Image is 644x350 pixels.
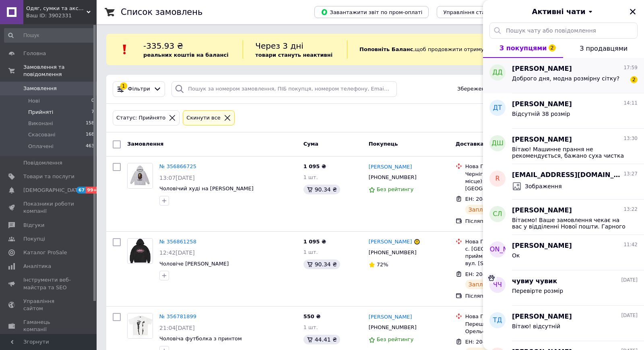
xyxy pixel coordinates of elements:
[321,8,422,16] span: Завантажити звіт по пром-оплаті
[28,143,54,150] span: Оплачені
[483,39,563,58] button: З покупцями2
[493,280,502,290] span: чч
[483,306,644,341] button: ТД[PERSON_NAME][DATE]Вітаю! відсутній
[367,322,418,333] div: [PHONE_NUMBER]
[115,114,167,122] div: Статус: Прийнято
[465,196,522,202] span: ЕН: 20451225019897
[512,277,557,286] span: чувиу чувик
[159,325,195,331] span: 21:04[DATE]
[303,249,318,255] span: 1 шт.
[303,185,340,194] div: 90.34 ₴
[143,52,229,58] b: реальних коштів на балансі
[28,131,56,138] span: Скасовані
[465,163,553,170] div: Нова Пошта
[23,319,74,333] span: Гаманець компанії
[465,313,553,320] div: Нова Пошта
[369,313,412,321] a: [PERSON_NAME]
[28,120,53,127] span: Виконані
[76,187,86,194] span: 67
[367,172,418,183] div: [PHONE_NUMBER]
[493,103,502,113] span: ДТ
[512,111,570,117] span: Відсутній 38 розмір
[255,52,332,58] b: товари стануть неактивні
[512,64,572,74] span: [PERSON_NAME]
[483,129,644,164] button: ДШ[PERSON_NAME]13:30Вітаю! Машинне прання не рекомендується, бажано суха чистка або професійна хі...
[623,206,638,213] span: 13:22
[23,263,51,270] span: Аналітика
[159,336,242,342] span: Чоловіча футболка з принтом
[171,81,397,97] input: Пошук за номером замовлення, ПІБ покупця, номером телефону, Email, номером накладної
[465,271,522,277] span: ЕН: 20451225010074
[465,321,553,335] div: Перещепине, №1: мікрорайон Орельський, 14
[369,238,412,246] a: [PERSON_NAME]
[465,292,553,300] div: Післяплата
[483,235,644,270] button: [PERSON_NAME][PERSON_NAME]11:42Ок
[303,335,340,344] div: 44.41 ₴
[495,174,500,183] span: r
[127,313,153,339] a: Фото товару
[347,40,548,59] div: , щоб продовжити отримувати замовлення
[28,97,40,105] span: Нові
[255,41,303,51] span: Через 3 дні
[457,85,512,93] span: Збережені фільтри:
[628,7,638,16] button: Закрити
[23,187,83,194] span: [DEMOGRAPHIC_DATA]
[456,141,515,147] span: Доставка та оплата
[493,68,503,77] span: ДД
[120,82,127,90] div: 1
[23,222,44,229] span: Відгуки
[512,135,572,144] span: [PERSON_NAME]
[86,120,94,127] span: 158
[512,100,572,109] span: [PERSON_NAME]
[623,64,638,71] span: 17:59
[91,97,94,105] span: 0
[159,163,196,169] a: № 356866725
[493,210,502,219] span: СЛ
[26,5,87,12] span: Одяг, сумки та аксесуари
[500,44,547,52] span: З покупцями
[532,6,585,17] span: Активні чати
[303,313,321,319] span: 550 ₴
[23,200,74,215] span: Показники роботи компанії
[512,217,626,230] span: Вітаємо! Ваше замовлення чекає на вас у відділенні Нової пошти. Гарного дня 🌞
[367,247,418,258] div: [PHONE_NUMBER]
[159,185,254,191] a: Чоловічий худі на [PERSON_NAME]
[23,64,97,78] span: Замовлення та повідомлення
[359,46,413,52] b: Поповніть Баланс
[23,173,74,180] span: Товари та послуги
[512,288,563,294] span: Перевірте розмір
[377,186,414,192] span: Без рейтингу
[4,28,95,43] input: Пошук
[512,75,619,82] span: Доброго дня, модна розмірну сітку?
[119,43,131,56] img: :exclamation:
[303,141,318,147] span: Cума
[23,235,45,243] span: Покупці
[128,85,150,93] span: Фільтри
[23,159,62,167] span: Повідомлення
[86,187,99,194] span: 99+
[465,238,553,245] div: Нова Пошта
[471,245,524,254] span: [PERSON_NAME]
[23,298,74,312] span: Управління сайтом
[91,109,94,116] span: 7
[549,44,556,51] span: 2
[369,141,398,147] span: Покупець
[159,249,195,256] span: 12:42[DATE]
[512,323,560,329] span: Вітаю! відсутній
[512,312,572,321] span: [PERSON_NAME]
[489,23,638,39] input: Пошук чату або повідомлення
[127,141,163,147] span: Замовлення
[23,276,74,291] span: Інструменти веб-майстра та SEO
[512,146,626,159] span: Вітаю! Машинне прання не рекомендується, бажано суха чистка або професійна хімчистка.
[127,238,153,264] a: Фото товару
[512,241,572,251] span: [PERSON_NAME]
[512,171,622,180] span: [EMAIL_ADDRESS][DOMAIN_NAME]
[437,6,511,18] button: Управління статусами
[303,174,318,180] span: 1 шт.
[630,76,638,83] span: 2
[314,6,429,18] button: Завантажити звіт по пром-оплаті
[185,114,222,122] div: Cкинути все
[377,261,388,268] span: 72%
[623,135,638,142] span: 13:30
